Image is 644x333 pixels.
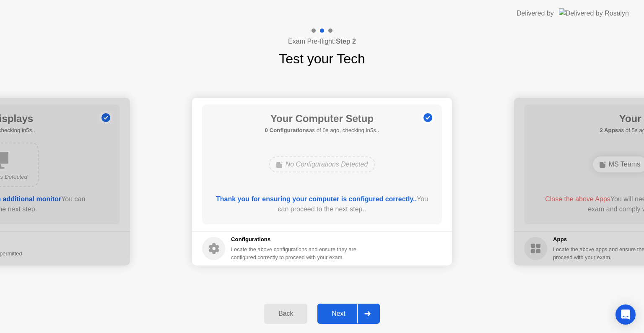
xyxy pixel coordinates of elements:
h5: as of 0s ago, checking in5s.. [265,126,379,135]
b: Thank you for ensuring your computer is configured correctly.. [216,195,417,203]
button: Next [317,304,380,324]
div: Open Intercom Messenger [615,304,636,325]
div: You can proceed to the next step.. [214,194,430,214]
h4: Exam Pre-flight: [288,36,356,47]
b: Step 2 [336,38,356,45]
img: Delivered by Rosalyn [559,8,629,18]
h1: Your Computer Setup [265,111,379,126]
div: Delivered by [517,8,554,18]
button: Back [264,304,307,324]
b: 0 Configurations [265,127,309,133]
h5: Configurations [231,235,358,244]
div: Back [267,310,305,317]
h1: Test your Tech [279,49,365,69]
div: Next [320,310,357,317]
div: Locate the above configurations and ensure they are configured correctly to proceed with your exam. [231,245,358,261]
div: No Configurations Detected [269,156,376,172]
